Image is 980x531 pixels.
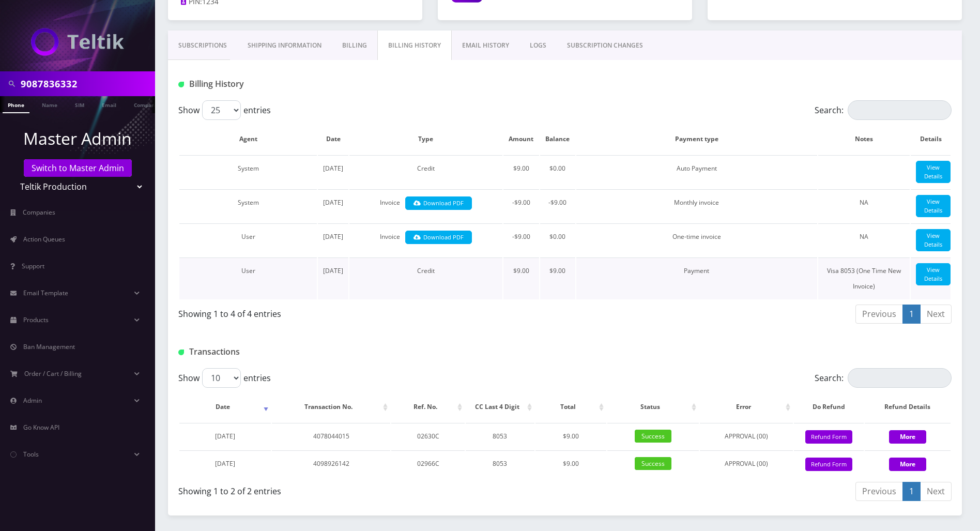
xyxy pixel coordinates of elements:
label: Search: [815,368,952,388]
div: Showing 1 to 4 of 4 entries [178,304,557,320]
a: 1 [902,305,921,324]
a: Download PDF [405,231,472,245]
a: Name [37,96,63,112]
span: Companies [23,208,55,217]
td: NA [818,189,910,222]
input: Search in Company [21,74,152,94]
span: Go Know API [23,423,59,432]
input: Search: [848,368,952,388]
button: Refund Form [805,458,852,472]
th: Details [911,124,951,154]
td: Credit [349,257,502,299]
td: Auto Payment [576,155,817,188]
td: $0.00 [540,155,575,188]
td: $9.00 [535,450,606,477]
a: Shipping Information [237,31,332,60]
a: Switch to Master Admin [24,159,132,177]
span: Order / Cart / Billing [24,369,82,378]
a: Next [920,482,952,501]
td: System [179,189,317,222]
a: Download PDF [405,196,472,210]
select: Showentries [202,100,241,120]
th: Date [318,124,348,154]
th: Date: activate to sort column ascending [179,392,271,422]
img: Teltik Production [31,28,124,56]
th: Balance [540,124,575,154]
button: Refund Form [805,430,852,444]
td: Payment [576,257,817,299]
span: [DATE] [323,164,343,173]
a: Previous [855,305,903,324]
span: Ban Management [23,342,75,351]
span: Success [635,430,671,443]
td: -$9.00 [503,189,539,222]
th: Ref. No.: activate to sort column ascending [391,392,465,422]
td: User [179,257,317,299]
a: View Details [916,263,951,285]
td: $9.00 [540,257,575,299]
td: User [179,223,317,256]
th: Payment type [576,124,817,154]
img: Transactions [178,350,184,355]
td: 8053 [466,423,534,449]
span: [DATE] [323,198,343,207]
a: LOGS [519,31,557,60]
label: Search: [815,100,952,120]
span: Tools [23,450,39,459]
td: -$9.00 [503,223,539,256]
th: Type [349,124,502,154]
a: View Details [916,229,951,251]
a: Subscriptions [168,31,237,60]
th: Amount [503,124,539,154]
td: 8053 [466,450,534,477]
a: Company [129,96,163,112]
a: 1 [902,482,921,501]
button: More [889,458,926,471]
td: Monthly invoice [576,189,817,222]
a: EMAIL HISTORY [452,31,519,60]
th: Notes [818,124,910,154]
input: Search: [848,100,952,120]
h1: Billing History [178,79,426,89]
th: CC Last 4 Digit: activate to sort column ascending [466,392,534,422]
td: 02630C [391,423,465,449]
a: View Details [916,195,951,217]
span: [DATE] [323,232,343,241]
td: 4078044015 [272,423,390,449]
td: $9.00 [503,257,539,299]
h1: Transactions [178,347,426,357]
th: Agent [179,124,317,154]
td: $0.00 [540,223,575,256]
span: [DATE] [215,459,235,468]
td: -$9.00 [540,189,575,222]
span: [DATE] [323,266,343,275]
label: Show entries [178,368,271,388]
a: Previous [855,482,903,501]
td: $9.00 [503,155,539,188]
td: Credit [349,155,502,188]
a: SIM [70,96,89,112]
span: [DATE] [215,432,235,441]
td: $9.00 [535,423,606,449]
th: Total: activate to sort column ascending [535,392,606,422]
span: Support [22,262,44,270]
label: Show entries [178,100,271,120]
td: 4098926142 [272,450,390,477]
th: Transaction No.: activate to sort column ascending [272,392,390,422]
a: Billing History [377,31,452,60]
td: Invoice [349,189,502,222]
a: Next [920,305,952,324]
select: Showentries [202,368,241,388]
th: Do Refund [794,392,864,422]
div: Showing 1 to 2 of 2 entries [178,481,557,497]
button: More [889,430,926,444]
td: One-time invoice [576,223,817,256]
td: System [179,155,317,188]
td: Invoice [349,223,502,256]
span: Success [635,457,671,470]
a: Billing [332,31,377,60]
span: Admin [23,396,42,405]
th: Status: activate to sort column ascending [607,392,699,422]
td: 02966C [391,450,465,477]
